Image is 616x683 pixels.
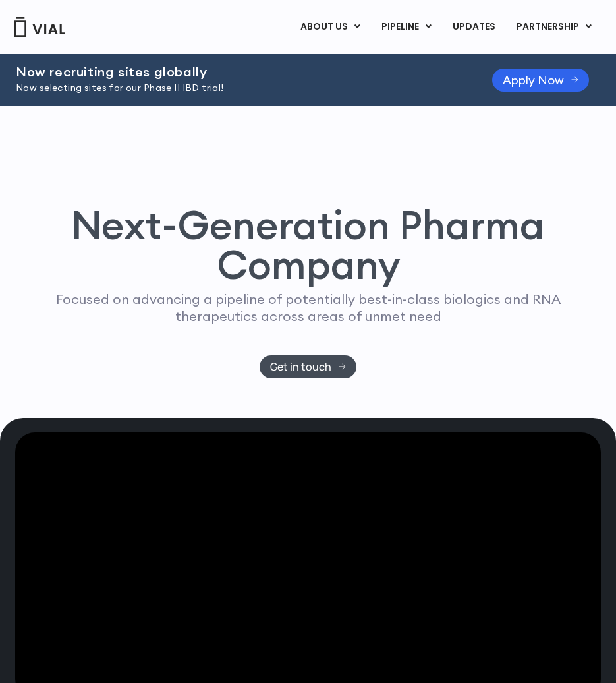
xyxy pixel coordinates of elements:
[371,16,441,38] a: PIPELINEMenu Toggle
[290,16,370,38] a: ABOUT USMenu Toggle
[442,16,505,38] a: UPDATES
[16,65,459,79] h2: Now recruiting sites globally
[492,69,589,92] a: Apply Now
[270,362,331,372] span: Get in touch
[43,291,574,325] p: Focused on advancing a pipeline of potentially best-in-class biologics and RNA therapeutics acros...
[260,355,356,378] a: Get in touch
[503,75,564,85] span: Apply Now
[506,16,602,38] a: PARTNERSHIPMenu Toggle
[13,17,66,37] img: Vial Logo
[26,205,590,284] h1: Next-Generation Pharma Company
[16,81,459,96] p: Now selecting sites for our Phase II IBD trial!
